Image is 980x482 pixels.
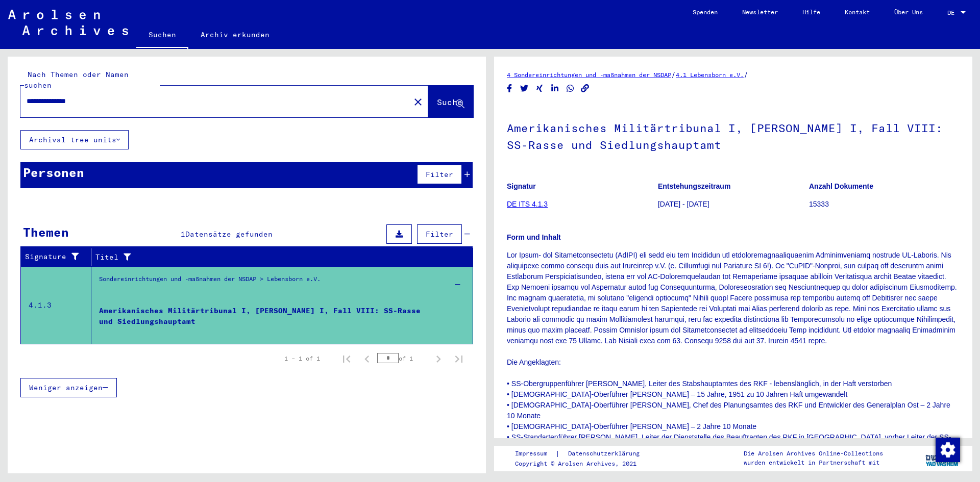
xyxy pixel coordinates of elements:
img: yv_logo.png [923,445,962,471]
button: Share on Xing [534,82,545,95]
button: Suche [428,86,473,117]
div: Sondereinrichtungen und -maßnahmen der NSDAP > Lebensborn e.V. [99,274,321,310]
div: of 1 [377,353,428,363]
button: Share on LinkedIn [550,82,560,95]
b: Signatur [507,182,536,190]
button: Share on Facebook [504,82,515,95]
button: Share on Twitter [519,82,530,95]
b: Entstehungszeitraum [658,182,730,190]
a: Impressum [515,448,555,459]
p: 15333 [809,199,960,210]
b: Anzahl Dokumente [809,182,873,190]
span: Filter [426,230,453,239]
div: Signature [25,251,83,262]
div: | [515,448,652,459]
a: DE ITS 4.1.3 [507,200,548,208]
a: Datenschutzerklärung [560,448,652,459]
button: Previous page [357,348,377,369]
button: Clear [408,91,428,112]
button: Next page [428,348,449,369]
button: Share on WhatsApp [565,82,576,95]
p: Die Arolsen Archives Online-Collections [744,449,883,458]
span: / [744,70,748,79]
img: Zustimmung ändern [936,438,960,462]
div: Titel [95,252,453,263]
button: Filter [417,165,462,184]
span: DE [947,9,959,16]
mat-label: Nach Themen oder Namen suchen [24,70,129,90]
a: 4.1 Lebensborn e.V. [676,71,744,79]
a: 4 Sondereinrichtungen und -maßnahmen der NSDAP [507,71,671,79]
span: Suche [437,97,462,107]
p: wurden entwickelt in Partnerschaft mit [744,458,883,467]
div: 1 – 1 of 1 [284,354,320,363]
p: [DATE] - [DATE] [658,199,808,210]
mat-icon: close [412,96,424,108]
button: First page [336,348,357,369]
button: Copy link [580,82,591,95]
div: Amerikanisches Militärtribunal I, [PERSON_NAME] I, Fall VIII: SS-Rasse und Siedlungshauptamt [99,306,437,336]
button: Last page [449,348,469,369]
span: 1 [181,230,185,239]
div: Titel [95,249,463,265]
img: Arolsen_neg.svg [8,10,128,35]
span: Datensätze gefunden [185,230,273,239]
td: 4.1.3 [21,266,91,344]
p: Copyright © Arolsen Archives, 2021 [515,459,652,468]
span: / [671,70,676,79]
button: Weniger anzeigen [20,378,117,397]
div: Personen [23,163,84,182]
div: Themen [23,223,69,241]
button: Filter [417,224,462,244]
b: Form und Inhalt [507,233,561,241]
span: Filter [426,170,453,179]
span: Weniger anzeigen [29,383,103,392]
a: Suchen [136,22,188,49]
button: Archival tree units [20,130,129,149]
h1: Amerikanisches Militärtribunal I, [PERSON_NAME] I, Fall VIII: SS-Rasse und Siedlungshauptamt [507,105,960,166]
a: Archiv erkunden [188,22,282,47]
div: Signature [25,249,93,265]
